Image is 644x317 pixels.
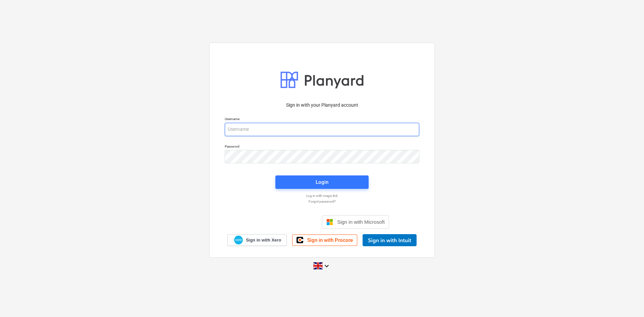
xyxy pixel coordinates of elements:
[292,234,357,246] a: Sign in with Procore
[227,234,287,246] a: Sign in with Xero
[234,235,243,245] img: Xero logo
[252,215,320,229] iframe: Sign in with Google Button
[225,144,419,150] p: Password
[246,237,281,243] span: Sign in with Xero
[221,194,423,198] a: Log in with magic link
[316,178,328,187] div: Login
[323,262,331,270] i: keyboard_arrow_down
[307,237,353,243] span: Sign in with Procore
[225,123,419,136] input: Username
[337,219,385,225] span: Sign in with Microsoft
[225,117,419,122] p: Username
[275,175,369,189] button: Login
[221,199,423,204] a: Forgot password?
[326,219,333,225] img: Microsoft logo
[225,102,419,109] p: Sign in with your Planyard account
